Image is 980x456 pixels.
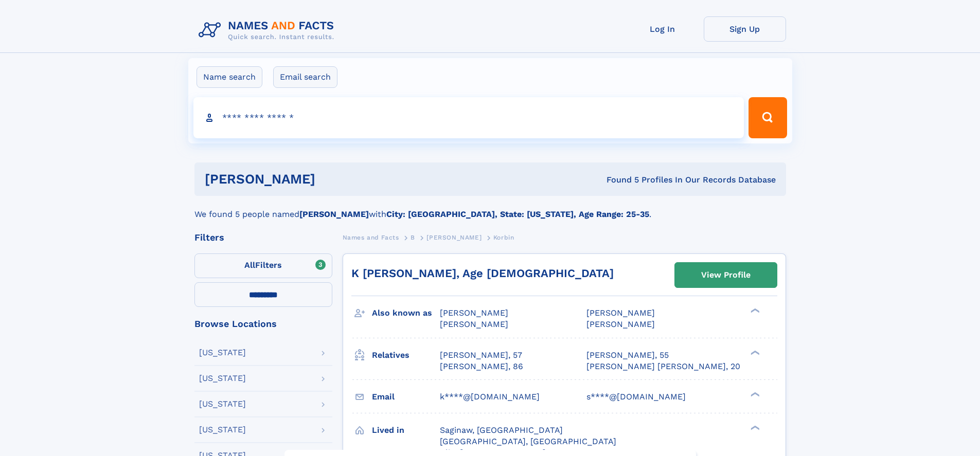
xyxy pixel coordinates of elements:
[586,319,655,329] span: [PERSON_NAME]
[205,173,461,186] h1: [PERSON_NAME]
[621,16,704,42] a: Log In
[426,234,482,241] span: [PERSON_NAME]
[273,66,337,88] label: Email search
[440,350,522,361] a: [PERSON_NAME], 57
[372,422,440,439] h3: Lived in
[749,97,787,138] button: Search Button
[411,231,415,244] a: B
[701,263,751,287] div: View Profile
[704,16,786,42] a: Sign Up
[199,374,246,382] div: [US_STATE]
[299,209,369,219] b: [PERSON_NAME]
[440,425,563,435] span: Saginaw, [GEOGRAPHIC_DATA]
[440,436,616,446] span: [GEOGRAPHIC_DATA], [GEOGRAPHIC_DATA]
[748,424,760,431] div: ❯
[194,233,332,242] div: Filters
[194,16,343,44] img: Logo Names and Facts
[440,319,508,329] span: [PERSON_NAME]
[461,174,776,186] div: Found 5 Profiles In Our Records Database
[194,253,332,278] label: Filters
[586,361,740,372] a: [PERSON_NAME] [PERSON_NAME], 20
[675,263,777,287] a: View Profile
[199,400,246,408] div: [US_STATE]
[372,346,440,364] h3: Relatives
[194,319,332,329] div: Browse Locations
[372,304,440,322] h3: Also known as
[199,349,246,357] div: [US_STATE]
[193,97,744,138] input: search input
[194,196,786,221] div: We found 5 people named with .
[440,308,508,318] span: [PERSON_NAME]
[748,391,760,397] div: ❯
[343,231,399,244] a: Names and Facts
[748,307,760,314] div: ❯
[748,349,760,356] div: ❯
[372,388,440,406] h3: Email
[426,231,482,244] a: [PERSON_NAME]
[493,234,514,241] span: Korbin
[440,361,523,372] a: [PERSON_NAME], 86
[586,308,655,318] span: [PERSON_NAME]
[197,66,262,88] label: Name search
[386,209,649,219] b: City: [GEOGRAPHIC_DATA], State: [US_STATE], Age Range: 25-35
[199,426,246,434] div: [US_STATE]
[244,260,255,270] span: All
[411,234,415,241] span: B
[586,350,669,361] a: [PERSON_NAME], 55
[351,267,614,280] a: K [PERSON_NAME], Age [DEMOGRAPHIC_DATA]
